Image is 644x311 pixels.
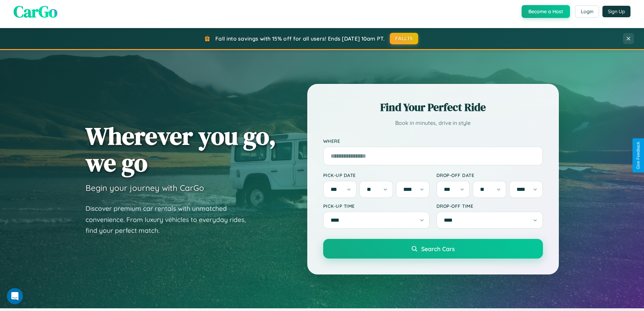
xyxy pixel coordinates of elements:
label: Pick-up Date [323,172,430,178]
iframe: Intercom live chat [7,288,23,304]
span: CarGo [14,0,57,23]
button: Search Cars [323,239,543,259]
h2: Find Your Perfect Ride [323,100,543,115]
label: Drop-off Time [436,203,543,209]
button: Sign Up [602,6,630,17]
span: Fall into savings with 15% off for all users! Ends [DATE] 10am PT. [215,35,385,42]
label: Where [323,138,543,144]
span: Search Cars [421,245,455,252]
p: Book in minutes, drive in style [323,118,543,128]
h1: Wherever you go, we go [86,123,276,176]
button: Become a Host [522,5,570,18]
h3: Begin your journey with CarGo [86,183,204,193]
button: Login [575,5,599,18]
label: Pick-up Time [323,203,430,209]
div: Give Feedback [636,142,641,169]
label: Drop-off Date [436,172,543,178]
button: FALL15 [390,33,418,44]
p: Discover premium car rentals with unmatched convenience. From luxury vehicles to everyday rides, ... [86,203,255,236]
